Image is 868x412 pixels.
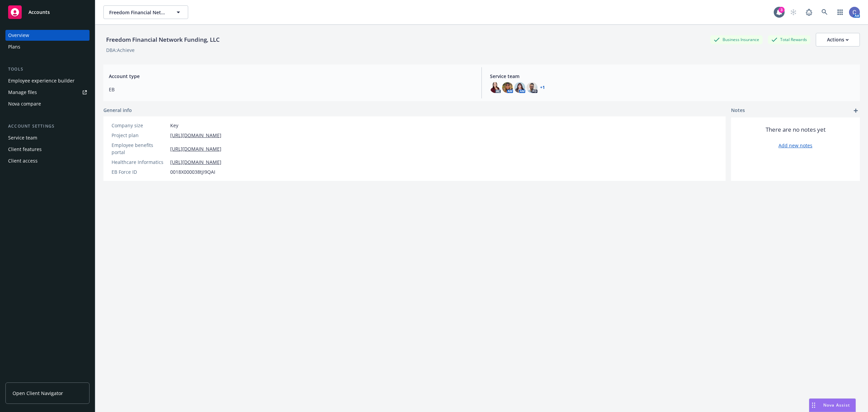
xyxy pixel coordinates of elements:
div: Business Insurance [710,35,763,44]
span: There are no notes yet [766,126,826,134]
a: Accounts [5,3,90,22]
div: Healthcare Informatics [112,158,167,166]
button: Freedom Financial Network Funding, LLC [103,5,188,19]
a: Overview [5,30,90,41]
span: Accounts [28,10,50,15]
span: Freedom Financial Network Funding, LLC [109,9,168,16]
div: EB Force ID [112,168,167,175]
div: Company size [112,122,167,129]
div: Plans [8,41,20,52]
button: Nova Assist [809,398,856,412]
img: photo [527,82,537,93]
span: 0018X000038tjI9QAI [170,168,215,175]
a: +1 [540,86,545,90]
a: [URL][DOMAIN_NAME] [170,145,221,152]
a: [URL][DOMAIN_NAME] [170,158,221,166]
div: Drag to move [809,399,818,412]
a: Client features [5,144,90,155]
div: 3 [778,7,785,13]
a: Manage files [5,87,90,98]
div: Freedom Financial Network Funding, LLC [103,35,222,44]
img: photo [514,82,525,93]
img: photo [502,82,513,93]
span: EB [109,86,473,93]
img: photo [490,82,501,93]
a: Employee experience builder [5,75,90,86]
a: Switch app [833,5,847,19]
div: Client features [8,144,42,155]
div: Employee experience builder [8,75,75,86]
div: Project plan [112,132,167,139]
a: Report a Bug [802,5,816,19]
div: Account settings [5,123,90,130]
div: Tools [5,66,90,73]
div: Client access [8,155,38,166]
div: Employee benefits portal [112,142,167,156]
a: [URL][DOMAIN_NAME] [170,132,221,139]
a: Client access [5,155,90,166]
span: General info [103,107,132,114]
div: DBA: Achieve [106,46,135,54]
a: Search [818,5,831,19]
span: Key [170,122,178,129]
span: Nova Assist [823,402,850,408]
a: Start snowing [787,5,800,19]
div: Actions [827,33,849,46]
a: Service team [5,132,90,143]
img: photo [849,7,860,18]
span: Notes [731,107,745,115]
a: Add new notes [778,142,812,149]
div: Manage files [8,87,37,98]
span: Service team [490,73,854,80]
div: Nova compare [8,98,41,109]
div: Service team [8,132,37,143]
div: Overview [8,30,29,41]
div: Total Rewards [768,35,810,44]
a: add [852,107,860,115]
span: Open Client Navigator [13,390,63,397]
a: Nova compare [5,98,90,109]
button: Actions [816,33,860,46]
span: Account type [109,73,473,80]
a: Plans [5,41,90,52]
